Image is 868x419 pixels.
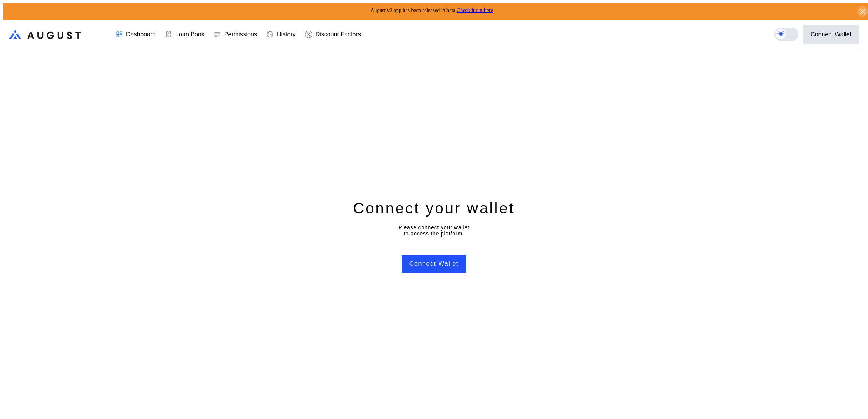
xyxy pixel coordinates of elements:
[457,8,493,13] a: Check it out here
[402,255,466,273] button: Connect Wallet
[126,31,156,38] div: Dashboard
[803,25,859,44] button: Connect Wallet
[111,20,160,48] a: Dashboard
[810,31,851,38] div: Connect Wallet
[224,31,257,38] div: Permissions
[370,8,493,13] span: August v2 app has been released in beta.
[353,198,515,218] div: Connect your wallet
[262,20,300,48] a: History
[398,224,469,237] div: Please connect your wallet to access the platform.
[300,20,365,48] a: Discount Factors
[209,20,262,48] a: Permissions
[175,31,205,38] div: Loan Book
[277,31,296,38] div: History
[160,20,209,48] a: Loan Book
[315,31,361,38] div: Discount Factors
